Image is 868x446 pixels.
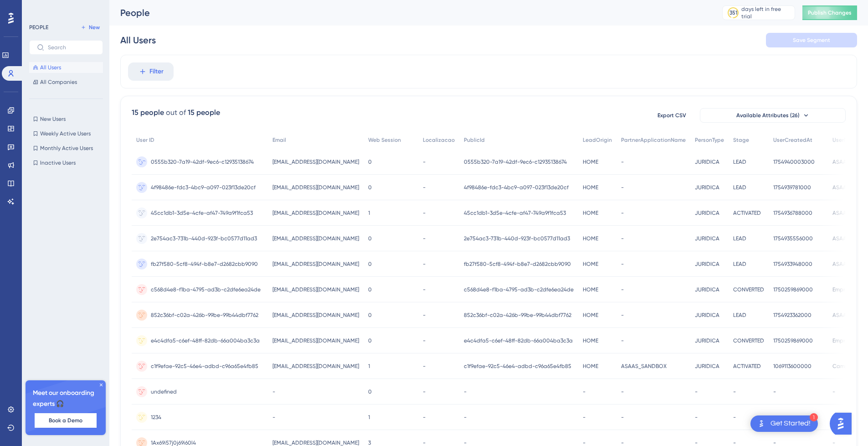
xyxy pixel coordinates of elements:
span: LEAD [733,260,746,268]
button: Filter [128,62,174,81]
span: LEAD [733,311,746,319]
span: JURIDICA [695,286,719,293]
span: 0 [368,286,372,293]
span: 0 [368,260,372,268]
span: - [423,158,426,166]
span: - [423,260,426,268]
span: Email [272,136,286,144]
span: UserCreatedAt [773,136,812,144]
span: JURIDICA [695,209,719,217]
span: Monthly Active Users [40,145,93,152]
span: 1754936788000 [773,209,812,217]
div: 15 people [188,107,220,118]
span: ASAAS_SANDBOX [621,363,667,370]
span: c568d4e8-f1ba-4795-ad3b-c2dfe6ea24de [151,286,261,293]
div: 1 [810,413,818,421]
span: HOME [583,260,598,268]
span: Localizacao [423,136,455,144]
span: 1754940003000 [773,158,815,166]
span: 1754939781000 [773,184,811,191]
span: HOME [583,158,598,166]
span: e4c4dfa5-c6ef-48ff-82db-66a004ba3c3a [151,337,260,344]
span: Book a Demo [49,417,82,424]
span: PartnerApplicationName [621,136,686,144]
span: 852c36bf-c02a-426b-99be-99b44dbf7762 [464,311,571,319]
span: PersonType [695,136,724,144]
span: Inactive Users [40,159,76,166]
span: 1754933948000 [773,260,812,268]
span: HOME [583,286,598,293]
span: - [272,388,275,395]
span: Save Segment [793,36,830,44]
span: All Companies [40,78,77,86]
span: c568d4e8-f1ba-4795-ad3b-c2dfe6ea24de [464,286,574,293]
div: out of [166,107,186,118]
span: - [583,388,586,395]
button: Save Segment [766,33,857,47]
span: - [621,311,624,319]
span: 1 [368,363,370,370]
span: fb27f580-5cf8-494f-b8e7-d2682cbb9090 [151,260,258,268]
span: - [423,414,426,421]
span: 0 [368,388,372,395]
span: - [423,235,426,242]
div: Get Started! [770,419,811,429]
span: 0 [368,337,372,344]
span: JURIDICA [695,260,719,268]
span: 1 [368,209,370,217]
span: 45cc1db1-3d5e-4cfe-af47-749a9f1fca53 [464,209,566,217]
span: 852c36bf-c02a-426b-99be-99b44dbf7762 [151,311,258,319]
span: CONVERTED [733,286,764,293]
span: [EMAIL_ADDRESS][DOMAIN_NAME] [272,286,359,293]
span: HOME [583,311,598,319]
span: - [464,388,467,395]
div: 351 [729,9,737,16]
span: fb27f580-5cf8-494f-b8e7-d2682cbb9090 [464,260,571,268]
span: - [464,414,467,421]
span: - [773,414,776,421]
span: 1750259869000 [773,337,813,344]
span: LEAD [733,184,746,191]
span: [EMAIL_ADDRESS][DOMAIN_NAME] [272,337,359,344]
span: Meet our onboarding experts 🎧 [33,388,98,410]
span: 2e754ac3-731b-440d-923f-bc0577d11ad3 [464,235,570,242]
span: JURIDICA [695,184,719,191]
div: All Users [120,34,156,47]
span: 1 [368,414,370,421]
button: Monthly Active Users [29,143,103,154]
button: New Users [29,114,103,124]
span: - [272,414,275,421]
div: Open Get Started! checklist, remaining modules: 1 [750,415,818,432]
button: All Companies [29,77,103,88]
span: Weekly Active Users [40,130,91,137]
span: LeadOrigin [583,136,612,144]
span: - [621,260,624,268]
span: 0 [368,158,372,166]
span: JURIDICA [695,363,719,370]
span: 4f98486e-fdc3-4bc9-a097-023f13de20cf [151,184,256,191]
span: 1069113600000 [773,363,812,370]
button: Book a Demo [35,413,97,428]
span: Publish Changes [808,9,852,16]
button: Publish Changes [802,5,857,20]
span: HOME [583,337,598,344]
span: LEAD [733,235,746,242]
span: - [423,184,426,191]
span: - [621,337,624,344]
iframe: UserGuiding AI Assistant Launcher [830,410,857,437]
span: 0 [368,184,372,191]
span: - [423,286,426,293]
span: - [621,286,624,293]
span: c1f9efae-92c5-46e4-adbd-c96a65e4fb85 [464,363,571,370]
span: ACTIVATED [733,363,761,370]
span: 2e754ac3-731b-440d-923f-bc0577d11ad3 [151,235,257,242]
span: [EMAIL_ADDRESS][DOMAIN_NAME] [272,184,359,191]
span: - [583,414,586,421]
img: launcher-image-alternative-text [756,418,767,429]
span: - [733,414,736,421]
span: 1754923362000 [773,311,812,319]
span: HOME [583,209,598,217]
span: New Users [40,115,66,123]
div: 15 people [132,107,164,118]
span: - [621,158,624,166]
